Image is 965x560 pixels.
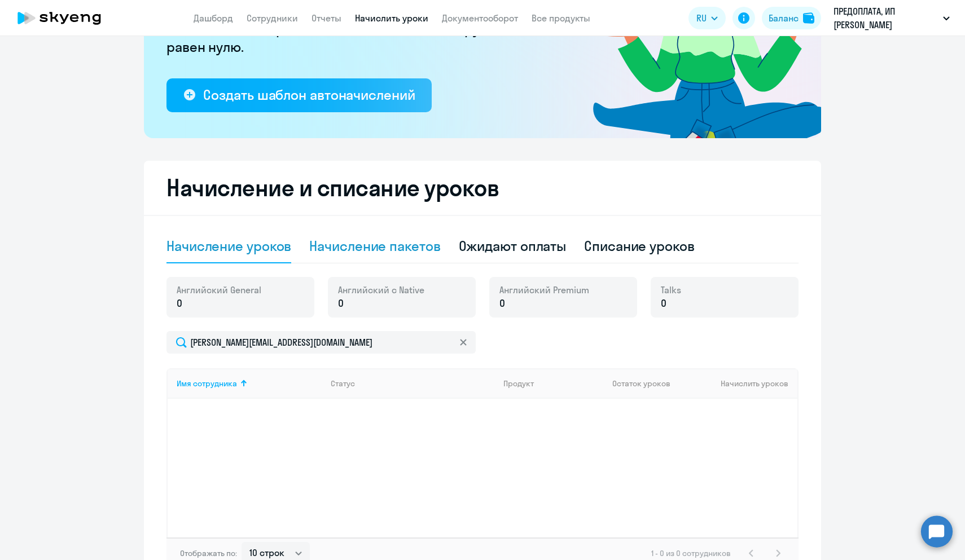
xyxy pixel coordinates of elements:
[682,368,797,399] th: Начислить уроков
[331,378,355,389] div: Статус
[166,78,432,112] button: Создать шаблон автоначислений
[503,378,534,389] div: Продукт
[194,12,233,24] a: Дашборд
[442,12,518,24] a: Документооборот
[661,284,681,296] span: Talks
[803,12,814,24] img: balance
[834,5,938,32] p: ПРЕДОПЛАТА, ИП [PERSON_NAME]
[532,12,590,24] a: Все продукты
[828,5,955,32] button: ПРЕДОПЛАТА, ИП [PERSON_NAME]
[177,296,182,311] span: 0
[355,12,428,24] a: Начислить уроки
[180,548,237,558] span: Отображать по:
[688,7,726,29] button: RU
[499,296,505,311] span: 0
[612,378,670,389] span: Остаток уроков
[177,284,261,296] span: Английский General
[499,284,589,296] span: Английский Premium
[612,378,682,389] div: Остаток уроков
[459,237,567,255] div: Ожидают оплаты
[769,11,799,25] div: Баланс
[166,174,799,201] h2: Начисление и списание уроков
[331,378,494,389] div: Статус
[762,7,821,29] button: Балансbalance
[338,284,424,296] span: Английский с Native
[177,378,322,389] div: Имя сотрудника
[177,378,237,389] div: Имя сотрудника
[661,296,666,311] span: 0
[503,378,604,389] div: Продукт
[203,86,415,104] div: Создать шаблон автоначислений
[312,12,341,24] a: Отчеты
[166,331,476,354] input: Поиск по имени, email, продукту или статусу
[584,237,695,255] div: Списание уроков
[166,237,291,255] div: Начисление уроков
[651,548,731,558] span: 1 - 0 из 0 сотрудников
[309,237,440,255] div: Начисление пакетов
[696,11,707,25] span: RU
[338,296,344,311] span: 0
[247,12,298,24] a: Сотрудники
